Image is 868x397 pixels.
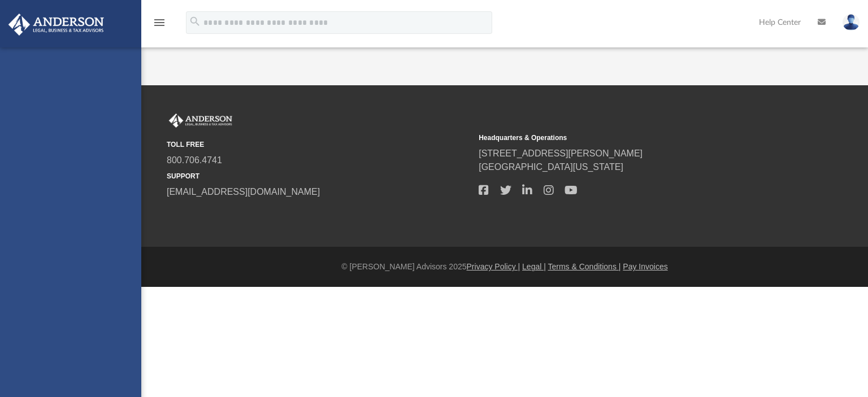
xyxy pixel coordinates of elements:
div: © [PERSON_NAME] Advisors 2025 [141,261,868,273]
i: menu [153,16,166,29]
a: Legal | [522,262,546,271]
a: Pay Invoices [623,262,667,271]
a: [GEOGRAPHIC_DATA][US_STATE] [479,162,623,172]
a: [STREET_ADDRESS][PERSON_NAME] [479,149,643,158]
a: menu [153,21,166,29]
small: TOLL FREE [167,139,471,150]
a: [EMAIL_ADDRESS][DOMAIN_NAME] [167,187,320,197]
a: 800.706.4741 [167,155,222,165]
small: SUPPORT [167,171,471,181]
img: Anderson Advisors Platinum Portal [167,114,235,128]
a: Terms & Conditions | [548,262,621,271]
img: Anderson Advisors Platinum Portal [5,14,107,36]
a: Privacy Policy | [467,262,520,271]
i: search [189,15,201,28]
small: Headquarters & Operations [479,133,783,143]
img: User Pic [843,14,860,30]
